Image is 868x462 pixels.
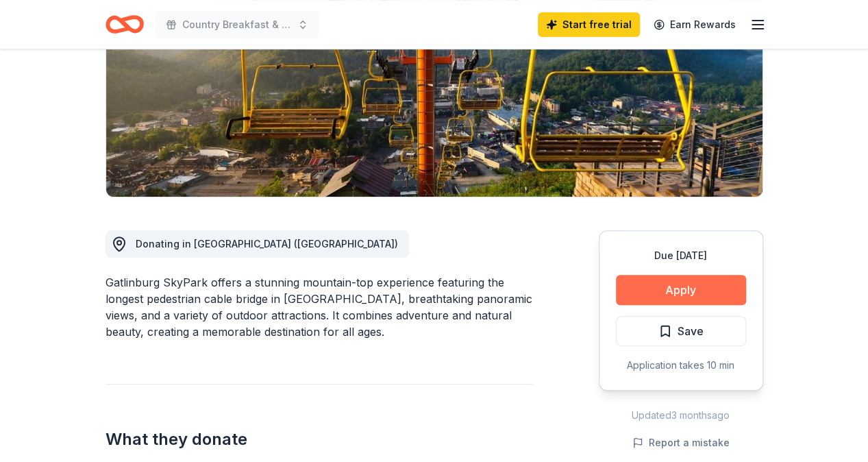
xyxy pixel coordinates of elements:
[538,12,640,37] a: Start free trial
[678,322,704,340] span: Save
[155,11,319,38] button: Country Breakfast & Silent Auction
[136,238,398,250] span: Donating in [GEOGRAPHIC_DATA] ([GEOGRAPHIC_DATA])
[106,8,144,40] a: Home
[616,357,746,374] div: Application takes 10 min
[616,275,746,305] button: Apply
[616,247,746,264] div: Due [DATE]
[106,274,533,340] div: Gatlinburg SkyPark offers a stunning mountain-top experience featuring the longest pedestrian cab...
[106,428,533,450] h2: What they donate
[632,435,730,451] button: Report a mistake
[645,12,744,37] a: Earn Rewards
[616,316,746,346] button: Save
[599,407,763,424] div: Updated 3 months ago
[182,16,292,33] span: Country Breakfast & Silent Auction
